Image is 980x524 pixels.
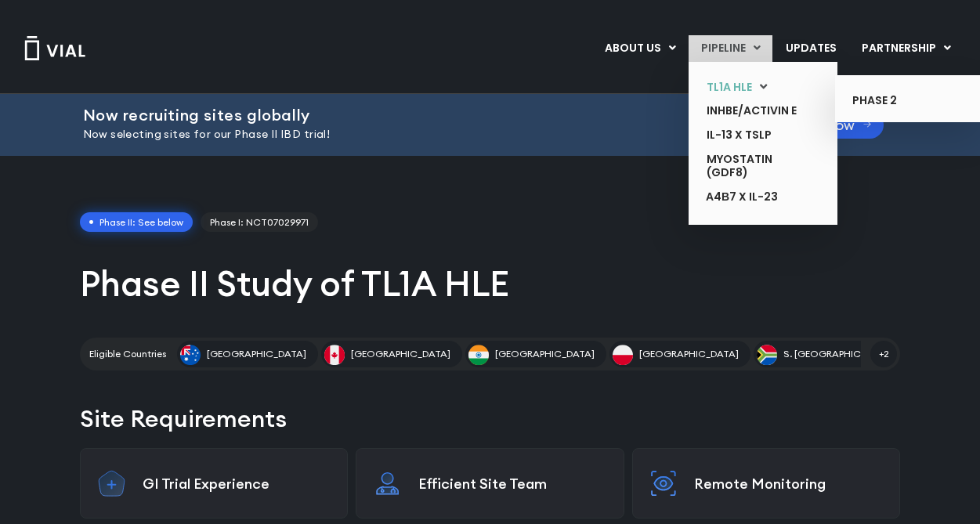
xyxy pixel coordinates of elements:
[418,475,608,493] p: Efficient Site Team
[773,35,848,62] a: UPDATES
[80,261,900,306] h1: Phase II Study of TL1A HLE
[80,212,193,233] span: Phase II: See below
[83,126,730,143] p: Now selecting sites for our Phase II IBD trial!
[783,347,894,361] span: S. [GEOGRAPHIC_DATA]
[24,36,86,60] img: Vial Logo
[849,35,964,62] a: PARTNERSHIPMenu Toggle
[694,147,808,185] a: MYOSTATIN (GDF8)
[324,345,345,365] img: Canada
[757,345,777,365] img: S. Africa
[207,347,306,361] span: [GEOGRAPHIC_DATA]
[694,185,808,210] a: α4β7 x IL-23
[468,345,489,365] img: India
[592,35,688,62] a: ABOUT USMenu Toggle
[80,402,900,435] h2: Site Requirements
[180,345,201,365] img: Australia
[639,347,739,361] span: [GEOGRAPHIC_DATA]
[89,347,166,361] h2: Eligible Countries
[870,341,897,367] span: +2
[694,123,808,147] a: IL-13 x TSLP
[841,89,955,114] a: PHASE 2
[694,99,808,123] a: INHBE/ACTIVIN E
[694,475,884,493] p: Remote Monitoring
[143,475,332,493] p: GI Trial Experience
[613,345,633,365] img: Poland
[694,75,808,99] a: TL1A HLEMenu Toggle
[201,212,318,233] a: Phase I: NCT07029971
[351,347,450,361] span: [GEOGRAPHIC_DATA]
[689,35,772,62] a: PIPELINEMenu Toggle
[83,107,730,124] h2: Now recruiting sites globally
[495,347,595,361] span: [GEOGRAPHIC_DATA]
